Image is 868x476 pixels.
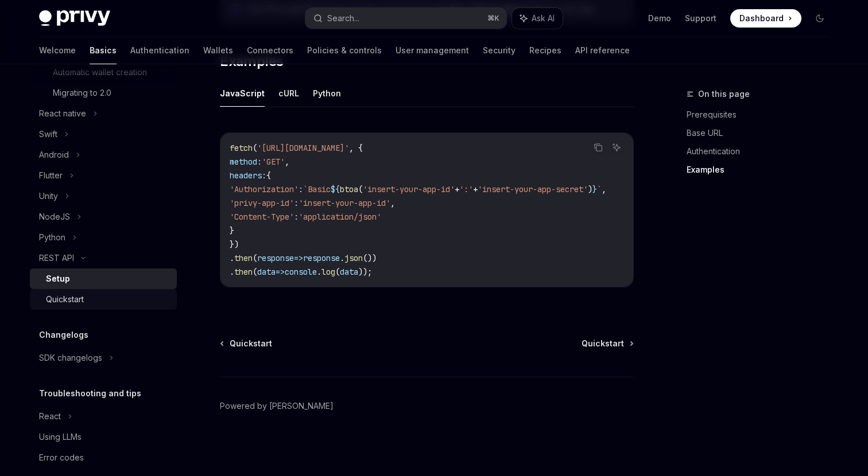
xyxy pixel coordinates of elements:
a: Examples [687,161,838,179]
a: Authentication [130,37,189,64]
div: Flutter [39,169,63,182]
a: Basics [90,37,117,64]
a: Security [483,37,516,64]
span: ( [253,267,257,277]
div: Quickstart [46,292,84,306]
a: Powered by [PERSON_NAME] [220,400,334,412]
span: : [294,212,299,222]
button: Copy the contents from the code block [591,140,606,155]
span: ` [597,184,602,194]
a: Quickstart [30,289,177,310]
a: Authentication [687,142,838,161]
span: 'application/json' [299,212,381,222]
span: On this page [698,87,750,101]
button: cURL [278,80,299,107]
div: SDK changelogs [39,351,102,365]
a: Error codes [30,447,177,468]
a: Base URL [687,124,838,142]
span: ( [253,253,257,263]
h5: Troubleshooting and tips [39,387,141,400]
a: Policies & controls [307,37,382,64]
span: ${ [331,184,340,194]
span: , [390,198,395,208]
span: } [230,225,234,236]
span: . [317,267,321,277]
span: fetch [230,143,253,153]
a: Migrating to 2.0 [30,83,177,103]
a: Demo [648,13,671,24]
span: json [344,253,363,263]
span: console [285,267,317,277]
a: Support [685,13,716,24]
span: : [294,198,299,208]
a: Quickstart [582,338,633,349]
span: 'insert-your-app-id' [299,198,390,208]
span: ( [358,184,363,194]
div: Search... [327,11,359,25]
a: Prerequisites [687,106,838,124]
a: Using LLMs [30,427,177,447]
span: ':' [459,184,473,194]
button: Ask AI [512,8,563,29]
span: )); [358,267,372,277]
a: Connectors [247,37,293,64]
span: 'insert-your-app-id' [363,184,455,194]
div: Python [39,231,65,244]
span: response [303,253,340,263]
span: ( [253,143,257,153]
span: , { [349,143,363,153]
span: response [257,253,294,263]
div: React native [39,107,86,120]
div: Swift [39,127,57,141]
span: Quickstart [582,338,624,349]
div: Using LLMs [39,430,82,444]
span: { [266,170,271,181]
span: log [321,267,335,277]
span: `Basic [303,184,331,194]
span: '[URL][DOMAIN_NAME]' [257,143,349,153]
span: ) [588,184,592,194]
div: Unity [39,189,58,203]
span: . [230,267,234,277]
span: data [257,267,276,277]
span: then [234,267,253,277]
a: User management [396,37,469,64]
button: Search...⌘K [305,8,506,29]
span: + [455,184,459,194]
span: headers: [230,170,266,181]
span: 'Authorization' [230,184,299,194]
span: ()) [363,253,377,263]
button: Toggle dark mode [811,9,829,28]
span: , [285,157,289,167]
span: : [299,184,303,194]
span: method: [230,157,262,167]
a: Recipes [529,37,561,64]
span: Quickstart [230,338,272,349]
a: Wallets [203,37,233,64]
div: Setup [46,272,70,286]
div: REST API [39,251,74,265]
div: Error codes [39,451,84,465]
span: btoa [340,184,358,194]
img: dark logo [39,10,110,26]
a: Quickstart [221,338,272,349]
span: ( [335,267,340,277]
button: Python [313,80,341,107]
div: Migrating to 2.0 [53,86,111,100]
span: . [230,253,234,263]
button: Ask AI [609,140,624,155]
a: Setup [30,268,177,289]
h5: Changelogs [39,328,88,342]
a: Welcome [39,37,76,64]
a: Dashboard [730,9,801,28]
button: JavaScript [220,80,265,107]
span: 'insert-your-app-secret' [478,184,588,194]
span: Dashboard [739,13,784,24]
span: } [592,184,597,194]
span: => [294,253,303,263]
span: 'privy-app-id' [230,198,294,208]
span: Ask AI [532,13,555,24]
span: }) [230,239,239,249]
span: ⌘ K [487,14,499,23]
span: then [234,253,253,263]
